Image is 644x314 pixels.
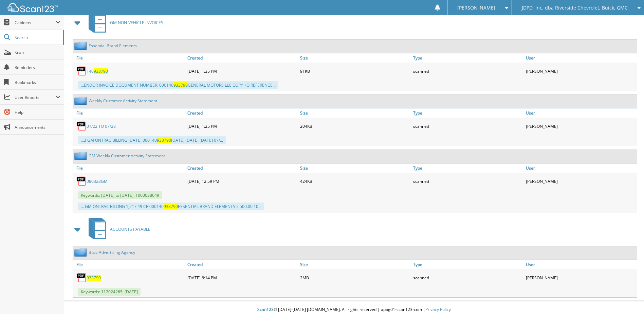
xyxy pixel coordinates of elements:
a: Created [186,53,298,63]
span: JDPD, Inc. dba Riverside Chevrolet, Buick, GMC [522,6,628,10]
img: PDF.png [76,176,87,186]
div: scanned [411,271,524,284]
div: [DATE] 6:14 PM [186,271,298,284]
span: Reminders [15,65,60,70]
a: User [524,260,637,269]
img: folder2.png [74,41,89,50]
div: [PERSON_NAME] [524,64,637,78]
a: Privacy Policy [425,307,451,312]
div: scanned [411,174,524,188]
a: User [524,108,637,118]
span: 933790 [94,68,108,74]
span: Scan [15,50,60,55]
div: [PERSON_NAME] [524,174,637,188]
div: 424KB [298,174,411,188]
span: Help [15,109,60,115]
div: ...3 GM ONTRAC BILLING [DATE] 000140 [DATE] [DATE] [DATE] 07/... [78,136,226,144]
a: User [524,53,637,63]
span: Announcements [15,124,60,130]
a: File [73,53,186,63]
a: Size [298,53,411,63]
a: Created [186,108,298,118]
div: [DATE] 1:35 PM [186,64,298,78]
span: User Reports [15,94,56,100]
a: 933790 [87,275,101,281]
a: User [524,163,637,173]
div: scanned [411,64,524,78]
img: folder2.png [74,152,89,160]
span: Bookmarks [15,80,60,85]
a: File [73,108,186,118]
a: Weekly Customer Activity Statement [89,98,157,104]
span: ACCOUNTS PAYABLE [110,226,150,232]
span: Scan123 [257,307,274,312]
span: [PERSON_NAME] [457,6,495,10]
div: 2MB [298,271,411,284]
a: Size [298,108,411,118]
iframe: Chat Widget [610,281,644,314]
div: ...ENDOR INVOICE DOCUMENT NUMBER: 000140 GENERAL MOTORS LLC COPY +O REFERENCE... [78,81,278,89]
a: File [73,260,186,269]
a: Size [298,163,411,173]
div: [DATE] 12:59 PM [186,174,298,188]
span: Keywords: [DATE] to [DATE], 1000038649 [78,191,162,199]
a: Essential Brand Elements [89,43,137,49]
a: 140933790 [87,68,108,74]
img: scan123-logo-white.svg [7,3,58,12]
img: PDF.png [76,273,87,283]
a: GM Weekly Customer Activity Statement [89,153,165,159]
div: [PERSON_NAME] [524,119,637,133]
img: folder2.png [74,97,89,105]
span: 933790 [164,204,178,209]
img: folder2.png [74,248,89,257]
div: 204KB [298,119,411,133]
span: 933790 [173,82,188,88]
span: GM NON-VEHICLE INVOICES [110,20,163,25]
a: Type [411,260,524,269]
img: PDF.png [76,121,87,131]
a: Type [411,108,524,118]
div: scanned [411,119,524,133]
a: Created [186,260,298,269]
span: Search [15,35,59,40]
a: Size [298,260,411,269]
span: 933790 [157,137,171,143]
a: 080323GM [87,178,108,184]
a: File [73,163,186,173]
span: Keywords: 112024265, [DATE] [78,288,141,296]
a: Type [411,53,524,63]
a: Type [411,163,524,173]
a: ACCOUNTS PAYABLE [85,216,150,243]
a: Created [186,163,298,173]
img: PDF.png [76,66,87,76]
div: [PERSON_NAME] [524,271,637,284]
a: 07/22 TO 07/28 [87,123,116,129]
a: Buzz Advertising Agency [89,249,135,255]
div: 91KB [298,64,411,78]
span: Cabinets [15,20,56,25]
div: [DATE] 1:25 PM [186,119,298,133]
div: ... GM ONTRAC BILLING 1,217.49 CR 000140 ESSENTIAL BRAND ELEMENTS 2,500.00 10... [78,203,264,210]
a: GM NON-VEHICLE INVOICES [85,9,163,36]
